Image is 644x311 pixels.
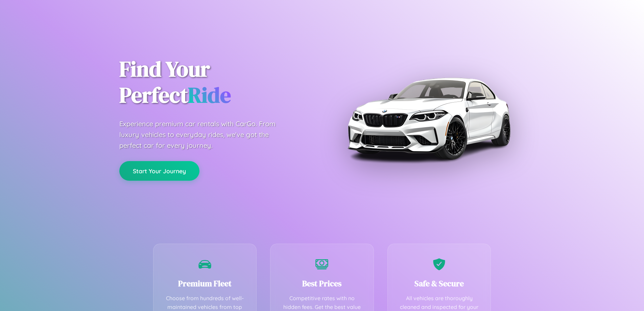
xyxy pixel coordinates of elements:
[344,34,513,203] img: Premium BMW car rental vehicle
[281,278,363,289] h3: Best Prices
[119,161,199,181] button: Start Your Journey
[119,56,312,108] h1: Find Your Perfect
[164,278,246,289] h3: Premium Fleet
[119,118,288,151] p: Experience premium car rentals with CarGo. From luxury vehicles to everyday rides, we've got the ...
[398,278,481,289] h3: Safe & Secure
[188,80,231,110] span: Ride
